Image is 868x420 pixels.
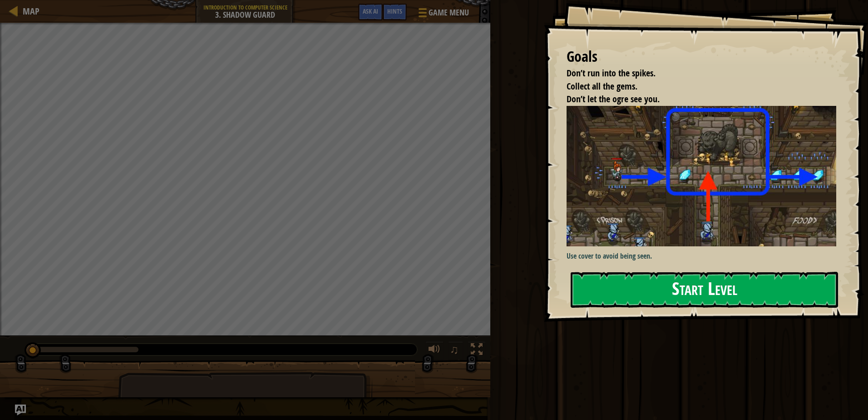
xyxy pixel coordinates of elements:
[571,272,838,308] button: Start Level
[450,343,459,356] span: ♫
[363,7,378,15] span: Ask AI
[15,405,26,415] button: Ask AI
[555,80,834,93] li: Collect all the gems.
[18,5,39,17] a: Map
[468,341,486,360] button: Toggle fullscreen
[567,106,843,246] img: Shadow guard
[358,4,383,20] button: Ask AI
[555,93,834,106] li: Don’t let the ogre see you.
[411,4,474,25] button: Game Menu
[567,80,637,92] span: Collect all the gems.
[429,7,469,19] span: Game Menu
[567,251,843,261] p: Use cover to avoid being seen.
[567,93,660,105] span: Don’t let the ogre see you.
[23,5,39,17] span: Map
[567,46,836,67] div: Goals
[448,341,464,360] button: ♫
[555,67,834,80] li: Don’t run into the spikes.
[425,341,444,360] button: Adjust volume
[387,7,402,15] span: Hints
[567,67,656,79] span: Don’t run into the spikes.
